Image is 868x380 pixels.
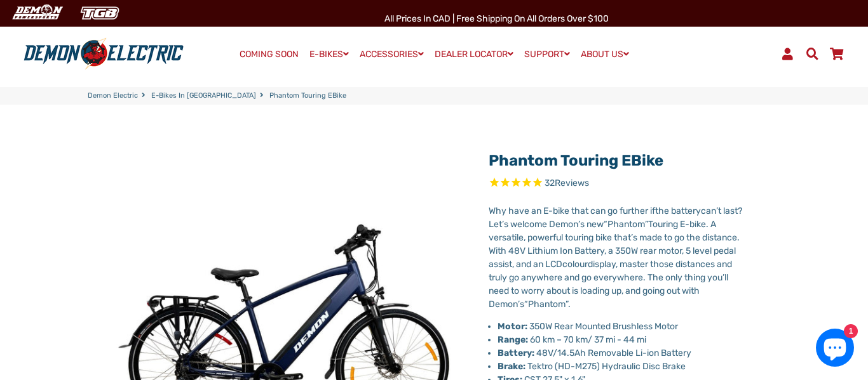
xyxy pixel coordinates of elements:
span: ’ [502,219,504,230]
span: y have an E-bike that can go further if [501,206,655,216]
strong: Range: [498,334,528,345]
span: “ [524,299,528,310]
span: Let [489,219,502,230]
span: ” [645,219,648,230]
li: 48V/14.5Ah Removable Li-ion Battery [498,346,742,360]
a: Demon Electric [88,91,138,102]
span: Phantom [607,219,645,230]
span: Phantom [528,299,566,310]
span: the battery [655,206,701,216]
img: Demon Electric logo [19,37,188,70]
span: Reviews [555,178,589,188]
span: colour [562,259,588,270]
span: s new [580,219,604,230]
a: ACCESSORIES [355,45,428,63]
span: can [701,206,716,216]
span: ll need to worry about is loading up, and going out with Demon [489,272,728,310]
span: 32 reviews [545,178,589,188]
span: Rated 4.8 out of 5 stars 32 reviews [489,176,742,191]
span: ’ [631,232,633,243]
li: Tektro (HD-M275) Hydraulic Disc Brake [498,360,742,373]
span: s [520,299,524,310]
inbox-online-store-chat: Shopify online store chat [812,329,858,370]
span: ’ [716,206,718,216]
span: s welcome Demon [504,219,578,230]
span: ? [738,206,742,216]
span: All Prices in CAD | Free shipping on all orders over $100 [384,13,609,24]
strong: Brake: [498,361,526,372]
li: 60 km – 70 km/ 37 mi - 44 mi [498,333,742,346]
span: ”. [566,299,571,310]
li: 350W Rear Mounted Brushless Motor [498,320,742,333]
a: E-BIKES [305,45,353,63]
span: Touring E-bike. A versatile, powerful touring bike that [489,219,716,243]
a: ABOUT US [576,45,634,63]
span: Phantom Touring eBike [269,91,346,102]
a: Phantom Touring eBike [489,152,663,169]
span: Wh [489,206,501,216]
span: ’ [578,219,580,230]
span: ’ [722,272,724,283]
a: COMING SOON [235,46,303,63]
span: t last [718,206,738,216]
strong: Motor: [498,321,527,332]
a: DEALER LOCATOR [430,45,518,63]
span: display, master those distances and truly go anywhere and go everywhere. The only thing you [489,259,732,283]
a: SUPPORT [520,45,574,63]
span: ’ [518,299,520,310]
img: Demon Electric [6,3,67,23]
span: s made to go the distance. With 48V Lithium Ion Battery, a 350W rear motor, 5 level pedal assist,... [489,232,740,270]
a: E-Bikes in [GEOGRAPHIC_DATA] [151,91,256,102]
img: TGB Canada [74,3,126,23]
span: “ [604,219,607,230]
strong: Battery: [498,348,534,358]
